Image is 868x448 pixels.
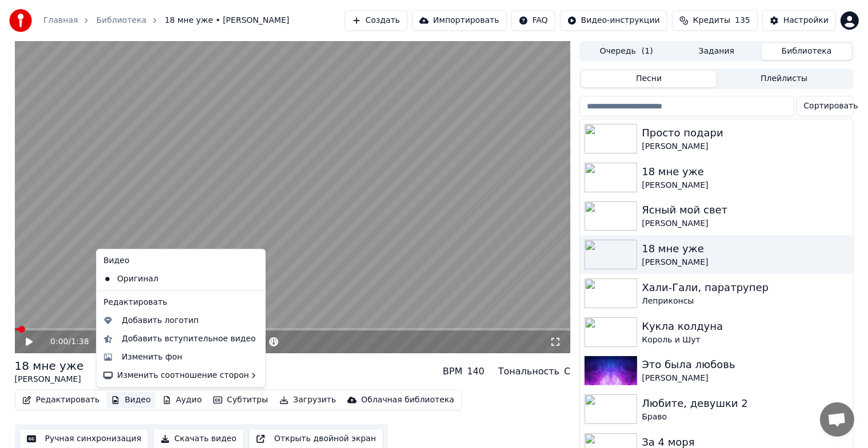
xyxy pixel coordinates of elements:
div: Просто подари [642,125,848,141]
a: Открытый чат [820,402,854,437]
div: 18 мне уже [642,164,848,180]
div: [PERSON_NAME] [642,180,848,191]
div: Редактировать [99,293,263,312]
div: Любите, девушки 2 [642,395,848,411]
button: Задания [671,43,762,60]
span: Сортировать [804,100,858,112]
div: C [564,365,570,378]
button: Очередь [581,43,671,60]
div: Король и Шут [642,334,848,346]
span: 18 мне уже • [PERSON_NAME] [165,15,289,26]
div: [PERSON_NAME] [15,374,84,385]
div: [PERSON_NAME] [642,373,848,384]
button: Плейлисты [717,71,852,87]
div: Настройки [783,15,829,26]
div: BPM [443,365,462,378]
button: Песни [581,71,717,87]
span: 135 [735,15,750,26]
span: 1:38 [71,336,89,348]
div: Хали-Гали, паратрупер [642,280,848,296]
div: [PERSON_NAME] [642,218,848,229]
div: [PERSON_NAME] [642,141,848,152]
div: Тональность [498,365,559,378]
div: [PERSON_NAME] [642,257,848,268]
button: Субтитры [209,392,273,408]
div: Изменить фон [122,352,182,363]
span: 0:00 [50,336,68,348]
div: Браво [642,411,848,423]
button: Аудио [158,392,206,408]
div: 18 мне уже [642,241,848,257]
button: Редактировать [18,392,105,408]
nav: breadcrumb [43,15,289,26]
a: Библиотека [96,15,146,26]
div: Оригинал [99,270,246,288]
div: / [50,336,78,348]
div: Добавить логотип [122,315,199,326]
span: ( 1 ) [642,46,653,57]
div: Кукла колдуна [642,318,848,334]
div: Видео [99,252,263,270]
button: Настройки [762,10,836,31]
div: Это была любовь [642,357,848,373]
img: youka [9,9,32,32]
div: 18 мне уже [15,358,84,374]
span: Кредиты [693,15,730,26]
a: Главная [43,15,78,26]
button: Импортировать [412,10,507,31]
button: Загрузить [275,392,341,408]
div: Изменить соотношение сторон [99,366,263,385]
button: FAQ [511,10,555,31]
button: Библиотека [762,43,852,60]
button: Создать [345,10,407,31]
button: Видео-инструкции [560,10,667,31]
div: Облачная библиотека [361,394,454,406]
button: Кредиты135 [672,10,758,31]
div: 140 [467,365,485,378]
div: Добавить вступительное видео [122,333,256,345]
div: Леприконсы [642,296,848,307]
button: Видео [106,392,155,408]
div: Ясный мой свет [642,202,848,218]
